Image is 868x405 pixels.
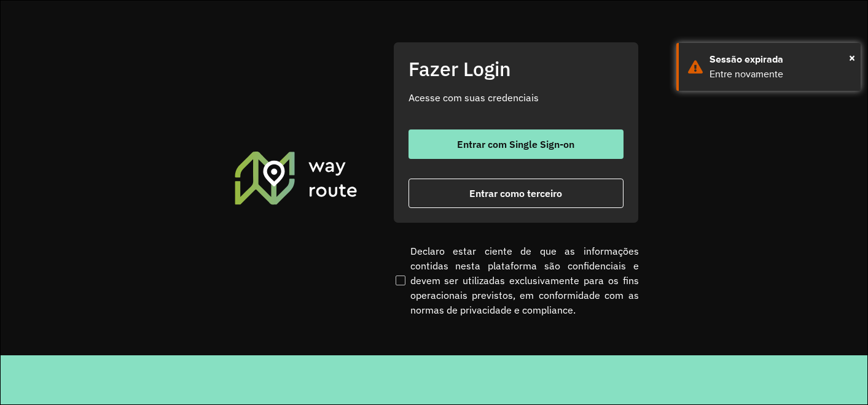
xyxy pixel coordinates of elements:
[409,129,624,159] button: button
[849,48,855,67] span: ×
[710,52,851,67] div: Sessão expirada
[393,244,639,317] label: Declaro estar ciente de que as informações contidas nesta plataforma são confidenciais e devem se...
[409,179,624,208] button: button
[457,139,574,149] span: Entrar com Single Sign-on
[710,67,851,82] div: Entre novamente
[409,90,624,105] p: Acesse com suas credenciais
[233,150,359,206] img: Roteirizador AmbevTech
[469,188,562,198] span: Entrar como terceiro
[849,48,855,67] button: Close
[409,57,624,80] h2: Fazer Login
